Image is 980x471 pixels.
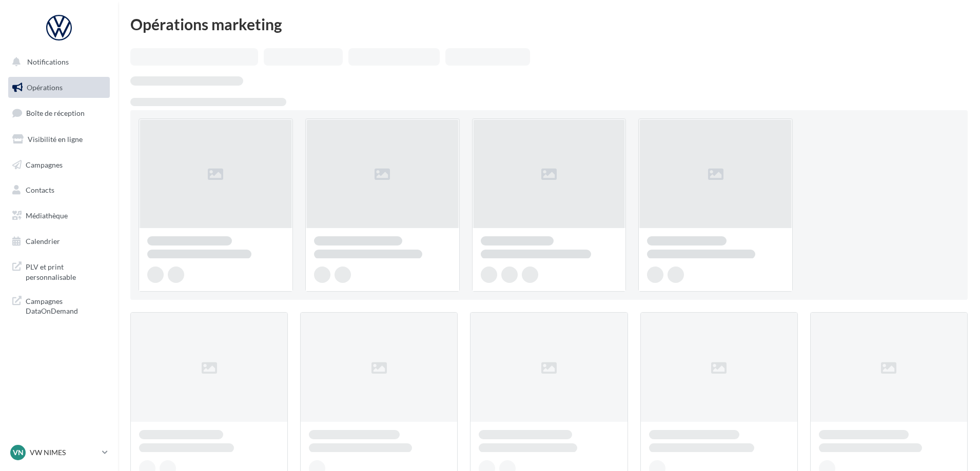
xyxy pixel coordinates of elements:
a: Campagnes DataOnDemand [6,290,112,320]
span: Visibilité en ligne [28,135,83,144]
a: Boîte de réception [6,102,112,124]
div: Opérations marketing [130,16,968,32]
a: Opérations [6,77,112,98]
span: VN [13,447,24,458]
a: Contacts [6,179,112,201]
span: Médiathèque [26,211,68,220]
a: PLV et print personnalisable [6,256,112,286]
a: Visibilité en ligne [6,129,112,150]
a: Campagnes [6,154,112,176]
span: Campagnes DataOnDemand [26,294,106,316]
a: Médiathèque [6,205,112,227]
a: Calendrier [6,231,112,252]
span: PLV et print personnalisable [26,260,106,282]
span: Contacts [26,186,54,194]
span: Opérations [27,83,63,92]
span: Notifications [27,57,69,66]
p: VW NIMES [30,447,98,458]
a: VN VW NIMES [8,443,110,462]
span: Calendrier [26,237,60,245]
button: Notifications [6,51,108,73]
span: Campagnes [26,160,63,169]
span: Boîte de réception [26,109,85,117]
